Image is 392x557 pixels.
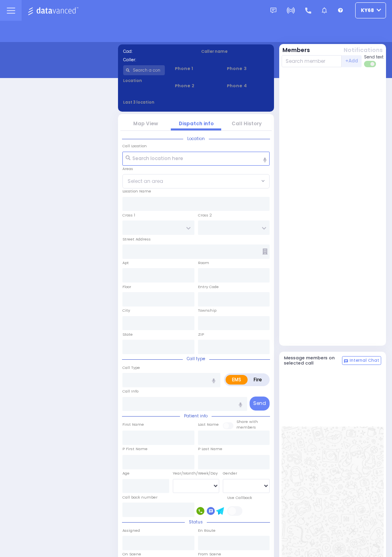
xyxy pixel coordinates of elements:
[123,99,196,105] label: Last 3 location
[232,120,262,127] a: Call History
[28,6,81,16] img: Logo
[361,7,374,14] span: ky68
[198,551,221,557] label: From Scene
[227,82,269,89] span: Phone 4
[175,82,217,89] span: Phone 2
[236,425,256,430] span: members
[282,46,310,54] button: Members
[122,166,133,172] label: Areas
[344,359,348,363] img: comment-alt.png
[122,528,140,533] label: Assigned
[198,284,219,290] label: Entry Code
[282,55,342,67] input: Search member
[122,308,130,313] label: City
[183,356,209,362] span: Call type
[180,413,212,419] span: Patient info
[123,78,165,84] label: Location
[262,248,268,254] span: Other building occupants
[123,48,191,54] label: Cad:
[173,471,220,476] div: Year/Month/Week/Day
[284,355,342,366] h5: Message members on selected call
[122,236,151,242] label: Street Address
[122,212,135,218] label: Cross 1
[250,397,270,411] button: Send
[198,308,216,313] label: Township
[122,422,144,427] label: First Name
[270,8,276,14] img: message.svg
[122,471,130,476] label: Age
[122,365,140,371] label: Call Type
[122,332,133,337] label: State
[342,356,381,365] button: Internal Chat
[183,136,209,142] span: Location
[122,143,147,149] label: Call Location
[122,152,270,166] input: Search location here
[247,375,268,385] label: Fire
[179,120,214,127] a: Dispatch info
[122,260,129,266] label: Apt
[185,519,207,525] span: Status
[122,284,131,290] label: Floor
[198,260,209,266] label: Room
[198,446,222,452] label: P Last Name
[198,332,204,337] label: ZIP
[122,495,158,500] label: Call back number
[355,2,386,18] button: ky68
[198,528,216,533] label: En Route
[236,419,258,424] small: Share with
[198,212,212,218] label: Cross 2
[123,57,191,63] label: Caller:
[175,65,217,72] span: Phone 1
[122,446,148,452] label: P First Name
[198,422,219,427] label: Last Name
[133,120,158,127] a: Map View
[350,358,379,363] span: Internal Chat
[226,375,248,385] label: EMS
[223,471,237,476] label: Gender
[364,60,377,68] label: Turn off text
[227,65,269,72] span: Phone 3
[364,54,384,60] span: Send text
[122,389,138,394] label: Call Info
[128,178,163,185] span: Select an area
[201,48,269,54] label: Caller name
[344,46,383,54] button: Notifications
[123,65,165,75] input: Search a contact
[122,551,141,557] label: On Scene
[227,495,252,501] label: Use Callback
[122,188,151,194] label: Location Name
